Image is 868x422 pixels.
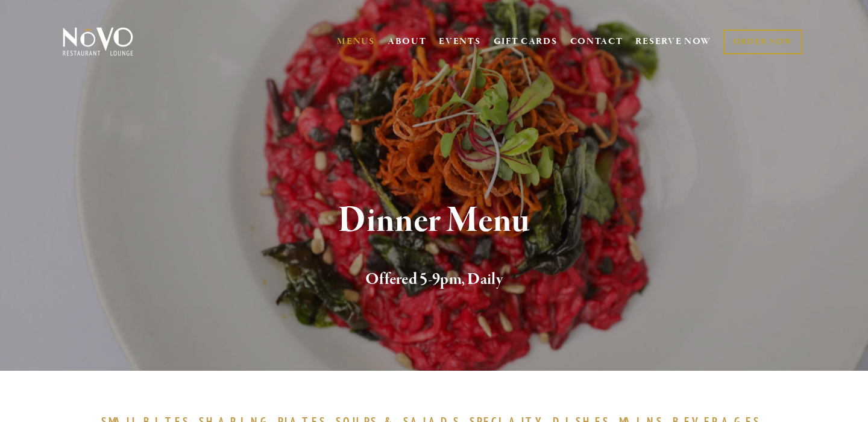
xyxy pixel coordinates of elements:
[337,36,375,48] a: MENUS
[570,30,623,53] a: CONTACT
[60,27,136,57] img: Novo Restaurant &amp; Lounge
[494,30,558,53] a: GIFT CARDS
[83,201,785,241] h1: Dinner Menu
[723,30,802,54] a: ORDER NOW
[83,267,785,292] h2: Offered 5-9pm, Daily
[388,36,427,48] a: ABOUT
[439,36,480,48] a: EVENTS
[635,30,711,53] a: RESERVE NOW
